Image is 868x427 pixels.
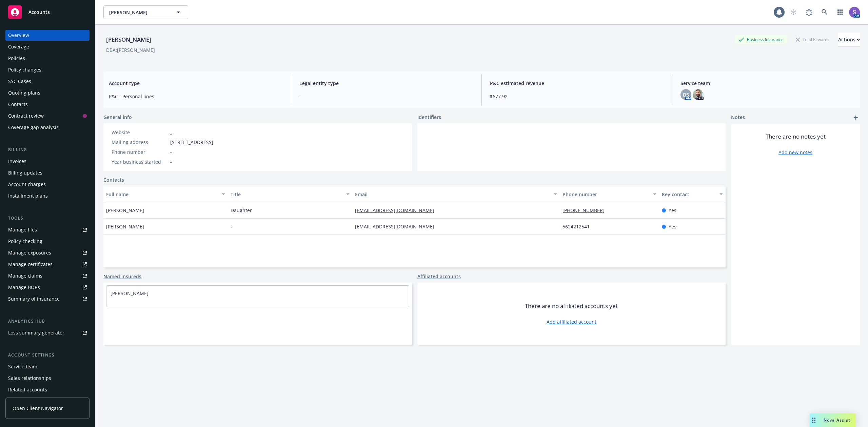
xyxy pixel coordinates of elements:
span: - [170,158,172,165]
span: P&C - Personal lines [109,93,283,100]
div: Installment plans [8,190,48,201]
a: Summary of insurance [5,293,90,304]
a: Add affiliated account [547,318,596,325]
div: Phone number [112,148,167,156]
a: Search [818,5,831,19]
span: [STREET_ADDRESS] [170,139,213,146]
a: 5624212541 [563,223,595,230]
a: Manage claims [5,270,90,281]
a: [EMAIL_ADDRESS][DOMAIN_NAME] [355,223,440,230]
div: Manage files [8,224,37,235]
div: Policy checking [8,236,42,247]
span: - [231,223,232,230]
div: Drag to move [810,413,818,427]
div: Key contact [662,191,715,198]
span: Daughter [231,207,252,214]
div: Phone number [563,191,649,198]
div: Manage exposures [8,247,51,258]
div: Service team [8,361,37,372]
div: Coverage gap analysis [8,122,59,133]
button: Nova Assist [810,413,856,427]
a: Coverage gap analysis [5,122,90,133]
span: - [170,148,172,156]
a: Contacts [5,99,90,110]
button: [PERSON_NAME] [103,5,188,19]
span: [PERSON_NAME] [109,9,168,16]
button: Key contact [659,186,726,202]
a: Quoting plans [5,87,90,98]
div: Total Rewards [792,35,833,44]
div: Business Insurance [735,35,787,44]
a: [EMAIL_ADDRESS][DOMAIN_NAME] [355,207,440,213]
a: [PHONE_NUMBER] [563,207,610,213]
div: Analytics hub [5,318,90,325]
a: Start snowing [787,5,800,19]
div: Billing updates [8,167,42,178]
div: Account charges [8,179,46,190]
span: General info [103,114,132,121]
span: $677.92 [490,93,664,100]
a: Manage certificates [5,259,90,270]
div: Invoices [8,156,26,167]
div: Contacts [8,99,28,110]
span: [PERSON_NAME] [106,207,144,214]
span: Account type [109,80,283,87]
span: P&C estimated revenue [490,80,664,87]
a: Related accounts [5,384,90,395]
a: Coverage [5,41,90,52]
button: Actions [838,33,860,46]
div: [PERSON_NAME] [103,35,154,44]
a: Sales relationships [5,373,90,384]
img: photo [693,89,704,100]
div: Email [355,191,550,198]
span: Legal entity type [299,80,473,87]
a: Policy checking [5,236,90,247]
a: Policy changes [5,64,90,75]
span: Yes [669,223,676,230]
button: Email [352,186,560,202]
div: Policy changes [8,64,41,75]
span: There are no notes yet [766,133,826,141]
a: Accounts [5,3,90,22]
a: Report a Bug [802,5,816,19]
button: Full name [103,186,228,202]
a: Loss summary generator [5,327,90,338]
span: Notes [731,114,745,122]
div: Full name [106,191,218,198]
div: Tools [5,215,90,222]
a: Account charges [5,179,90,190]
div: Policies [8,53,25,64]
span: DS [683,91,689,98]
div: Sales relationships [8,373,51,384]
a: Affiliated accounts [417,273,461,280]
div: Manage certificates [8,259,53,270]
a: Add new notes [778,149,812,156]
a: Manage files [5,224,90,235]
div: Loss summary generator [8,327,64,338]
span: Identifiers [417,114,441,121]
a: Contract review [5,110,90,121]
div: Actions [838,33,860,46]
a: Billing updates [5,167,90,178]
div: Account settings [5,352,90,359]
div: Mailing address [112,139,167,146]
span: There are no affiliated accounts yet [525,302,618,310]
span: Yes [669,207,676,214]
span: - [299,93,473,100]
a: Switch app [833,5,847,19]
a: SSC Cases [5,76,90,87]
div: Related accounts [8,384,47,395]
div: Billing [5,146,90,153]
div: Year business started [112,158,167,165]
a: Invoices [5,156,90,167]
a: Manage BORs [5,282,90,293]
span: Open Client Navigator [13,405,63,412]
div: Overview [8,30,29,41]
a: Installment plans [5,190,90,201]
a: Manage exposures [5,247,90,258]
span: Accounts [28,9,50,15]
a: Named insureds [103,273,141,280]
div: Contract review [8,110,44,121]
img: photo [849,7,860,18]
